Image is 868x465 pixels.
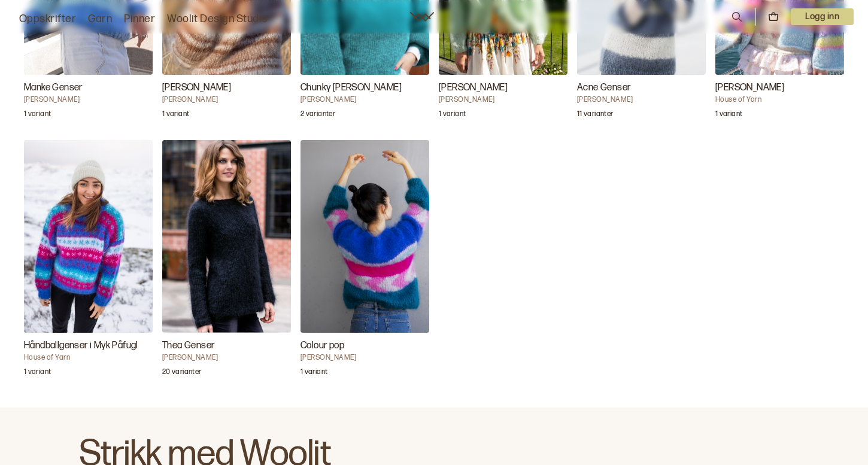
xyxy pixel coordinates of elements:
p: 1 variant [24,367,51,379]
h3: [PERSON_NAME] [715,81,844,95]
p: 1 variant [715,110,742,121]
h4: [PERSON_NAME] [24,95,153,105]
p: 2 varianter [301,110,335,121]
h4: [PERSON_NAME] [439,95,567,105]
a: Woolit Design Studio [167,11,268,28]
h3: [PERSON_NAME] [162,81,291,95]
a: Colour pop [301,140,429,384]
p: Logg inn [791,8,854,25]
p: 20 varianter [162,367,201,379]
img: Julie EmbråColour pop [301,140,429,333]
a: Garn [88,11,112,28]
p: 11 varianter [577,110,613,121]
img: Dale GarnThea Genser [162,140,291,333]
a: Woolit [410,12,434,22]
button: User dropdown [791,8,854,25]
h4: [PERSON_NAME] [301,95,429,105]
p: 1 variant [162,110,189,121]
a: Håndballgenser i Myk Påfugl [24,140,153,384]
a: Oppskrifter [19,11,76,28]
h3: [PERSON_NAME] [439,81,567,95]
p: 1 variant [24,110,51,121]
h3: Acne Genser [577,81,706,95]
a: Pinner [124,11,155,28]
h4: [PERSON_NAME] [162,353,291,363]
p: 1 variant [439,110,466,121]
h3: Manke Genser [24,81,153,95]
h3: Chunky [PERSON_NAME] [301,81,429,95]
h3: Håndballgenser i Myk Påfugl [24,339,153,353]
h4: House of Yarn [24,353,153,363]
img: House of YarnHåndballgenser i Myk Påfugl [24,140,153,333]
h4: [PERSON_NAME] [577,95,706,105]
a: Thea Genser [162,140,291,384]
h3: Colour pop [301,339,429,353]
h3: Thea Genser [162,339,291,353]
h4: [PERSON_NAME] [162,95,291,105]
h4: House of Yarn [715,95,844,105]
h4: [PERSON_NAME] [301,353,429,363]
p: 1 variant [301,367,327,379]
